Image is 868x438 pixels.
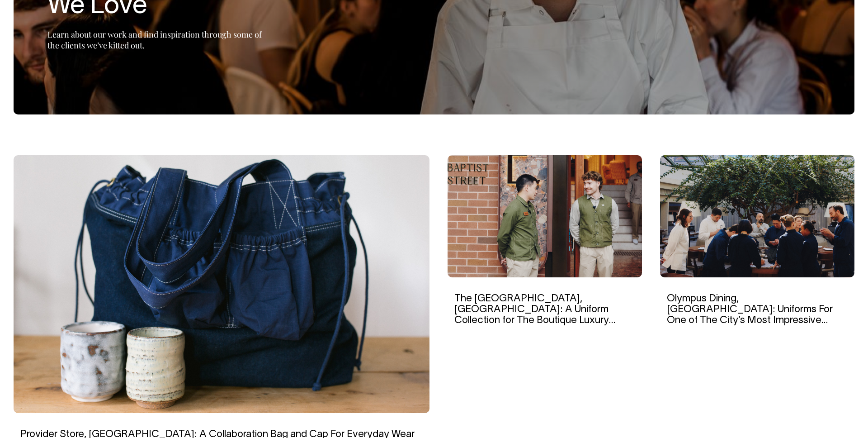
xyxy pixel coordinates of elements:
a: Olympus Dining, [GEOGRAPHIC_DATA]: Uniforms For One of The City’s Most Impressive Dining Rooms [667,294,833,336]
a: The [GEOGRAPHIC_DATA], [GEOGRAPHIC_DATA]: A Uniform Collection for The Boutique Luxury Hotel [454,294,615,336]
img: Olympus Dining, Sydney: Uniforms For One of The City’s Most Impressive Dining Rooms [660,155,854,277]
img: The EVE Hotel, Sydney: A Uniform Collection for The Boutique Luxury Hotel [448,155,642,277]
img: Provider Store, Sydney: A Collaboration Bag and Cap For Everyday Wear [14,155,429,413]
p: Learn about our work and find inspiration through some of the clients we’ve kitted out. [47,29,274,51]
